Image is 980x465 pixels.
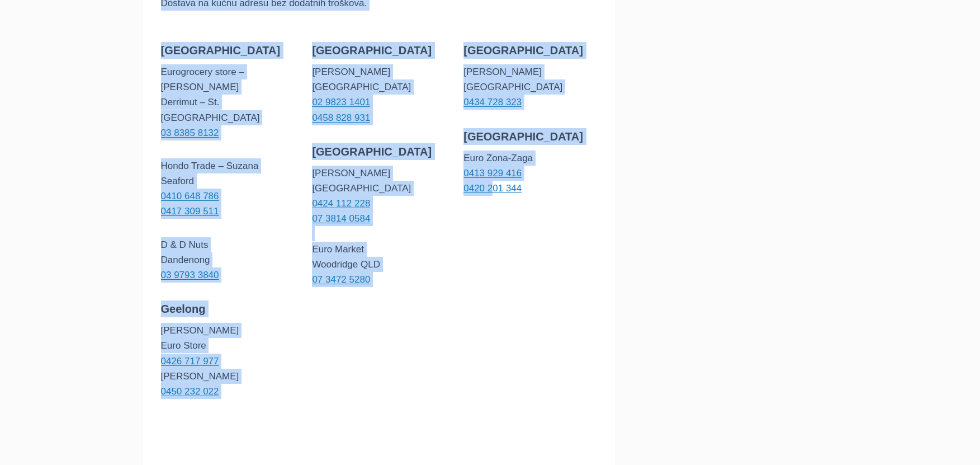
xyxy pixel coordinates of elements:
[463,64,597,110] p: [PERSON_NAME] [GEOGRAPHIC_DATA]
[312,97,370,107] a: 02 9823 1401
[312,42,446,59] h5: [GEOGRAPHIC_DATA]
[312,166,446,288] p: [PERSON_NAME] [GEOGRAPHIC_DATA] Euro Market Woodridge QLD
[312,213,370,224] a: 07 3814 0584
[161,64,295,140] p: Eurogrocery store – [PERSON_NAME] Derrimut – St. [GEOGRAPHIC_DATA]
[161,158,295,219] p: Hondo Trade – Suzana Seaford
[463,128,597,145] h5: [GEOGRAPHIC_DATA]
[161,237,295,283] p: D & D Nuts Dandenong
[161,42,295,59] h5: [GEOGRAPHIC_DATA]
[463,42,597,59] h5: [GEOGRAPHIC_DATA]
[161,300,295,317] h5: Geelong
[463,183,522,194] a: 0420 201 344
[312,143,446,160] h5: [GEOGRAPHIC_DATA]
[161,323,295,399] p: [PERSON_NAME] Euro Store [PERSON_NAME]
[161,270,219,280] a: 03 9793 3840
[463,151,597,196] p: Euro Zona-Zaga
[161,128,219,138] a: 03 8385 8132
[463,97,522,107] a: 0434 728 323
[463,168,522,179] a: 0413 929 416
[312,112,370,123] a: 0458 828 931
[312,64,446,125] p: [PERSON_NAME] [GEOGRAPHIC_DATA]
[312,274,370,285] a: 07 3472 5280
[312,198,370,209] a: 0424 112 228
[161,191,219,201] a: 0410 648 786
[161,356,219,367] a: 0426 717 977
[161,206,219,217] a: 0417 309 511
[161,386,219,397] a: 0450 232 022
